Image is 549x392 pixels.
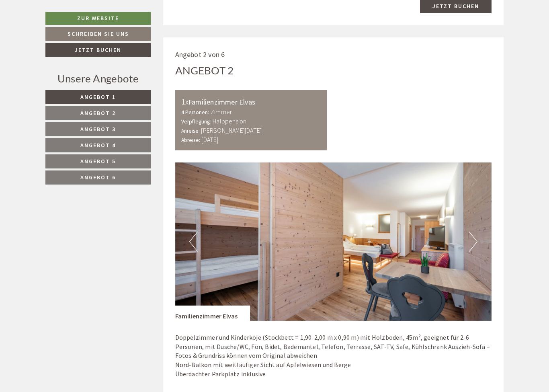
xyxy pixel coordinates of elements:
div: Angebot 2 [175,63,234,78]
small: Verpflegung: [181,118,211,125]
small: 21:47 [12,39,127,45]
span: Angebot 5 [80,158,116,165]
img: image [175,162,492,321]
span: Angebot 6 [80,174,116,181]
a: Zur Website [45,12,151,25]
b: Zimmer [211,108,232,116]
div: Familienzimmer Elvas [175,306,250,321]
b: [PERSON_NAME][DATE] [201,126,262,134]
div: Familienzimmer Elvas [181,96,322,108]
small: 4 Personen: [181,109,209,116]
span: Angebot 2 [80,109,116,117]
b: [DATE] [201,135,218,144]
div: Guten Tag, wie können wir Ihnen helfen? [6,22,131,47]
small: Abreise: [181,137,201,144]
span: Angebot 1 [80,93,116,101]
span: Angebot 4 [80,142,116,149]
div: Unsere Angebote [45,71,151,86]
small: Anreise: [181,127,200,134]
span: Angebot 2 von 6 [175,50,225,59]
b: Halbpension [213,117,246,125]
a: Jetzt buchen [45,43,151,57]
button: Senden [268,212,317,226]
button: Previous [189,232,198,252]
div: [GEOGRAPHIC_DATA] [12,24,127,30]
p: Doppelzimmer und Kinderkoje (Stockbett = 1,90-2,00 m x 0,90 m) mit Holzboden, 45m², geeignet für ... [175,333,492,379]
div: [DATE] [143,6,173,20]
span: Angebot 3 [80,125,116,133]
button: Next [469,232,477,252]
b: 1x [181,96,188,107]
a: Schreiben Sie uns [45,27,151,41]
